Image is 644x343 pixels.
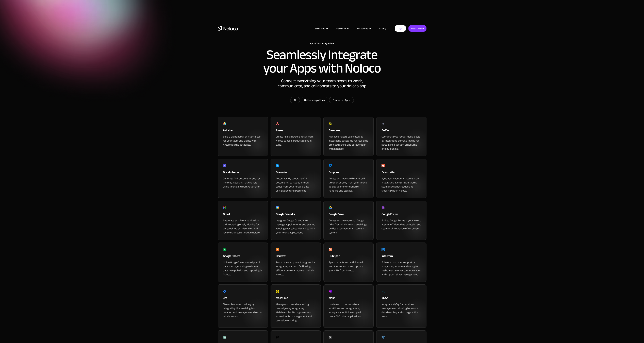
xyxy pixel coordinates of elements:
div: Platform [336,26,346,31]
div: Basecamp [329,128,368,135]
div: MySql [382,296,421,302]
div: Solutions [315,26,325,31]
div: Documint [276,170,316,177]
div: Build a client portal or internal tool for your team and clients with Airtable as the database. [223,135,263,147]
div: Utilize Google Sheets as a dynamic data source, enabling real-time data manipulation and reportin... [223,260,263,277]
a: MySqlIntegrate MySql for database management, allowing for robust data handling and storage withi... [376,284,426,328]
div: Integrate MySql for database management, allowing for robust data handling and storage within Nol... [382,302,421,318]
div: Connect everything your team needs to work, communicate, and collaborate to your Noloco app [272,78,373,97]
a: BufferCoordinate your social media posts by integrating Buffer, allowing for streamlined content ... [376,117,426,156]
div: Create Asana tickets directly from Noloco to keep product teams in sync. [276,135,316,147]
a: IntercomEnhance customer support by integrating Intercom, allowing for real-time customer communi... [376,243,426,282]
div: Solutions [311,26,332,31]
a: Login [395,25,406,32]
div: HubSpot [329,254,368,260]
a: MailchimpManage your email marketing campaigns by integrating Mailchimp, facilitating seamless su... [271,284,321,328]
a: Google CalendarIntegrate Google Calendar to manage appointments and events, keeping your schedule... [271,201,321,240]
div: DocsAutomator [223,170,263,177]
div: Automatically generate PDF documents, barcodes and QR codes from your Airtable data using Noloco ... [276,177,316,193]
a: DocumintAutomatically generate PDF documents, barcodes and QR codes from your Airtable data using... [271,159,321,198]
div: Mailchimp [276,296,316,302]
a: home [218,26,238,31]
form: Email Form [255,97,389,104]
div: Manage your email marketing campaigns by integrating Mailchimp, facilitating seamless subscriber ... [276,302,316,322]
a: AirtableBuild a client portal or internal tool for your team and clients with Airtable as the dat... [218,117,268,156]
div: Enhance customer support by integrating Intercom, allowing for real-time customer communication a... [382,260,421,277]
a: DocsAutomatorGenerate PDF documents such as Invoices, Receipts, Packing lists using Noloco and Do... [218,159,268,198]
div: Generate PDF documents such as Invoices, Receipts, Packing lists using Noloco and DocsAutomator [223,177,263,189]
div: Access and manage your Google Drive files within Noloco, enabling a unified document management s... [329,218,368,235]
div: Dropbox [329,170,368,177]
div: Resources [357,26,368,31]
div: Coordinate your social media posts by integrating Buffer, allowing for streamlined content schedu... [382,135,421,151]
a: Get started [408,25,426,32]
a: HarvestTrack time and project progress by integrating Harvest, facilitating efficient time manage... [271,243,321,282]
div: Airtable [223,128,263,135]
a: All [290,97,300,103]
div: Google Calendar [276,212,316,218]
div: Sync your event management by integrating Eventbrite, enabling seamless event creation and tracki... [382,177,421,193]
div: Google Drive [329,212,368,218]
a: BasecampManage projects seamlessly by integrating Basecamp for real-time project tracking and col... [323,117,374,156]
div: Manage projects seamlessly by integrating Basecamp for real-time project tracking and collaborati... [329,135,368,151]
div: Eventbrite [382,170,421,177]
h2: Seamlessly Integrate your Apps with Noloco [263,48,381,75]
div: Jira [223,296,263,302]
div: Integrate Google Calendar to manage appointments and events, keeping your schedule synced with yo... [276,218,316,235]
div: Resources [352,26,375,31]
a: Google FormsEmbed Google Forms in your Noloco app for efficient data collection and seamless inte... [376,201,426,240]
div: Access and manage files stored in Dropbox directly from your Noloco application for efficient fil... [329,177,368,193]
a: MakeUse Make to create custom workflows and integrations, intergate your Noloco app with over 400... [323,284,374,328]
a: HubSpotSync contacts and activities with HubSpot contacts, and update your CRM from Noloco. [323,243,374,282]
a: DropboxAccess and manage files stored in Dropbox directly from your Noloco application for effici... [323,159,374,198]
a: Google DriveAccess and manage your Google Drive files within Noloco, enabling a unified document ... [323,201,374,240]
a: EventbriteSync your event management by integrating Eventbrite, enabling seamless event creation ... [376,159,426,198]
div: Google Forms [382,212,421,218]
div: Gmail [223,212,263,218]
div: Harvest [276,254,316,260]
a: Google SheetsUtilize Google Sheets as a dynamic data source, enabling real-time data manipulation... [218,243,268,282]
div: Asana [276,128,316,135]
div: Platform [332,26,352,31]
div: Intercom [382,254,421,260]
a: Pricing [375,26,391,31]
div: Track time and project progress by integrating Harvest, facilitating efficient time management wi... [276,260,316,277]
a: JiraStreamline issue tracking by integrating Jira, enabling task creation and management directly... [218,284,268,328]
div: Make [329,296,368,302]
div: Use Make to create custom workflows and integrations, intergate your Noloco app with over 4000 ot... [329,302,368,318]
div: Streamline issue tracking by integrating Jira, enabling task creation and management directly wit... [223,302,263,318]
div: Automate email communications by integrating Gmail, allowing for personalized email sending and r... [223,218,263,235]
div: Google Sheets [223,254,263,260]
div: Sync contacts and activities with HubSpot contacts, and update your CRM from Noloco. [329,260,368,272]
a: GmailAutomate email communications by integrating Gmail, allowing for personalized email sending ... [218,201,268,240]
div: Buffer [382,128,421,135]
div: Embed Google Forms in your Noloco app for efficient data collection and seamless integration of r... [382,218,421,231]
a: AsanaCreate Asana tickets directly from Noloco to keep product teams in sync. [271,117,321,156]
